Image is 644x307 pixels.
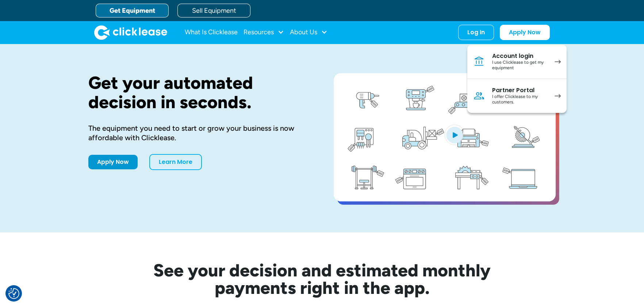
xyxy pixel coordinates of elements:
[492,60,547,71] div: I use Clicklease to get my equipment
[149,154,202,170] a: Learn More
[118,261,526,296] h2: See your decision and estimated monthly payments right in the app.
[492,87,547,94] div: Partner Portal
[244,25,284,40] div: Resources
[290,25,327,40] div: About Us
[555,60,561,64] img: arrow
[185,25,238,40] a: What Is Clicklease
[94,25,167,40] a: home
[473,56,485,67] img: Bank icon
[88,123,310,142] div: The equipment you need to start or grow your business is now affordable with Clicklease.
[445,125,464,145] img: Blue play button logo on a light blue circular background
[492,94,547,105] div: I offer Clicklease to my customers.
[177,4,250,17] a: Sell Equipment
[467,29,485,36] div: Log In
[555,94,561,98] img: arrow
[88,155,138,169] a: Apply Now
[94,25,167,40] img: Clicklease logo
[492,52,547,60] div: Account login
[473,90,485,102] img: Person icon
[8,288,19,299] button: Consent Preferences
[88,73,310,112] h1: Get your automated decision in seconds.
[334,73,556,201] a: open lightbox
[467,79,567,113] a: Partner PortalI offer Clicklease to my customers.
[8,288,19,299] img: Revisit consent button
[467,45,567,113] nav: Log In
[467,45,567,79] a: Account loginI use Clicklease to get my equipment
[96,4,169,17] a: Get Equipment
[500,25,550,40] a: Apply Now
